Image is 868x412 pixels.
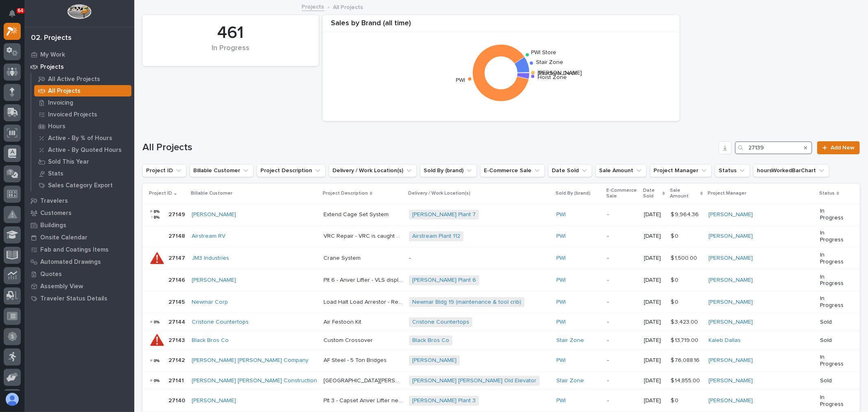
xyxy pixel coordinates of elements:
p: [DATE] [644,299,664,306]
p: Customers [40,210,72,217]
p: Automated Drawings [40,259,101,266]
p: In Progress [820,230,847,243]
a: All Active Projects [31,73,134,85]
p: Sold [820,319,847,326]
p: $ 0 [671,231,680,240]
p: Project Manager [708,189,746,198]
img: Workspace Logo [67,4,91,19]
button: Sold By (brand) [420,164,477,177]
p: $ 14,855.00 [671,376,702,384]
p: $ 13,719.00 [671,335,700,344]
p: Projects [40,64,64,71]
tr: 2714727147 JM3 Industries Crane SystemCrane System -PWI -[DATE]$ 1,500.00$ 1,500.00 [PERSON_NAME]... [142,248,860,270]
p: Status [819,189,835,198]
p: [DATE] [644,319,664,326]
a: Traveler Status Details [24,292,134,305]
p: Project Description [323,189,368,198]
p: Travelers [40,197,68,205]
a: Buildings [24,219,134,231]
p: Delivery / Work Location(s) [408,189,470,198]
a: [PERSON_NAME] [708,397,753,404]
p: $ 1,500.00 [671,253,699,262]
a: Fab and Coatings Items [24,243,134,256]
p: All Active Projects [48,76,100,83]
text: Stair Zone [536,59,563,65]
p: $ 0 [671,396,680,404]
p: In Progress [820,354,847,368]
a: Projects [302,2,324,11]
a: Projects [24,61,134,73]
a: Add New [817,141,860,154]
div: 461 [156,23,305,43]
a: [PERSON_NAME] [708,299,753,306]
tr: 2714427144 Cristone Countertops Air Festoon KitAir Festoon Kit Cristone Countertops PWI -[DATE]$ ... [142,313,860,331]
p: Air Festoon Kit [324,317,363,326]
tr: 2714027140 [PERSON_NAME] Plt 3 - Capset Anver Lifter needs RepairPlt 3 - Capset Anver Lifter need... [142,390,860,412]
p: In Progress [820,295,847,309]
button: Billable Customer [190,164,254,177]
p: 64 [18,8,23,13]
a: PWI [556,233,566,240]
div: In Progress [156,44,305,61]
button: users-avatar [4,391,21,408]
a: PWI [556,397,566,404]
a: Cristone Countertops [192,319,249,326]
p: Hours [48,123,66,130]
div: 02. Projects [31,34,72,43]
tr: 2714827148 Airstream RV VRC Repair - VRC is caught on the mezzVRC Repair - VRC is caught on the m... [142,226,860,248]
a: [PERSON_NAME] [708,277,753,284]
p: $ 3,423.00 [671,317,700,326]
p: Traveler Status Details [40,295,107,302]
a: [PERSON_NAME] [708,319,753,326]
a: Black Bros Co [192,337,229,344]
a: Sold This Year [31,156,134,167]
p: Date Sold [643,186,660,201]
tr: 2714927149 [PERSON_NAME] Extend Cage Set SystemExtend Cage Set System [PERSON_NAME] Plant 7 PWI -... [142,204,860,226]
a: Active - By % of Hours [31,132,134,144]
p: In Progress [820,394,847,408]
p: - [607,255,637,262]
a: Travelers [24,195,134,207]
a: Quotes [24,268,134,280]
a: [PERSON_NAME] Plant 7 [412,211,476,218]
a: Airstream Plant 112 [412,233,460,240]
button: Delivery / Work Location(s) [329,164,417,177]
a: Onsite Calendar [24,231,134,243]
a: [PERSON_NAME] [708,211,753,218]
p: Plt 3 - Capset Anver Lifter needs Repair [324,396,404,404]
p: All Projects [333,2,363,11]
p: [DATE] [644,377,664,384]
p: Active - By Quoted Hours [48,147,122,154]
a: PWI [556,277,566,284]
p: [DATE] [644,277,664,284]
a: Stair Zone [556,377,584,384]
p: Project ID [149,189,172,198]
a: [PERSON_NAME] Plant 6 [412,277,476,284]
a: [PERSON_NAME] [192,211,236,218]
button: hoursWorkedBarChart [753,164,829,177]
a: PWI [556,211,566,218]
p: Custom Crossover [324,335,374,344]
a: [PERSON_NAME] [708,377,753,384]
tr: 2714127141 [PERSON_NAME] [PERSON_NAME] Construction [GEOGRAPHIC_DATA][PERSON_NAME][GEOGRAPHIC_DAT... [142,372,860,390]
p: 27148 [168,231,187,240]
p: My Work [40,51,65,59]
p: Assembly View [40,283,83,290]
a: Customers [24,207,134,219]
p: Invoicing [48,99,73,107]
a: Hours [31,121,134,132]
button: Project Manager [650,164,712,177]
a: Automated Drawings [24,256,134,268]
button: Project ID [142,164,186,177]
p: - [409,255,550,262]
p: Onsite Calendar [40,234,87,241]
p: [DATE] [644,211,664,218]
a: Invoicing [31,97,134,108]
text: Hoist Zone [538,75,567,80]
p: Plt 6 - Anver Lifter - VLS display is not working [324,275,404,284]
a: Invoiced Projects [31,109,134,120]
p: [DATE] [644,233,664,240]
div: Sales by Brand (all time) [323,19,680,33]
p: Extend Cage Set System [324,210,390,218]
a: PWI [556,319,566,326]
